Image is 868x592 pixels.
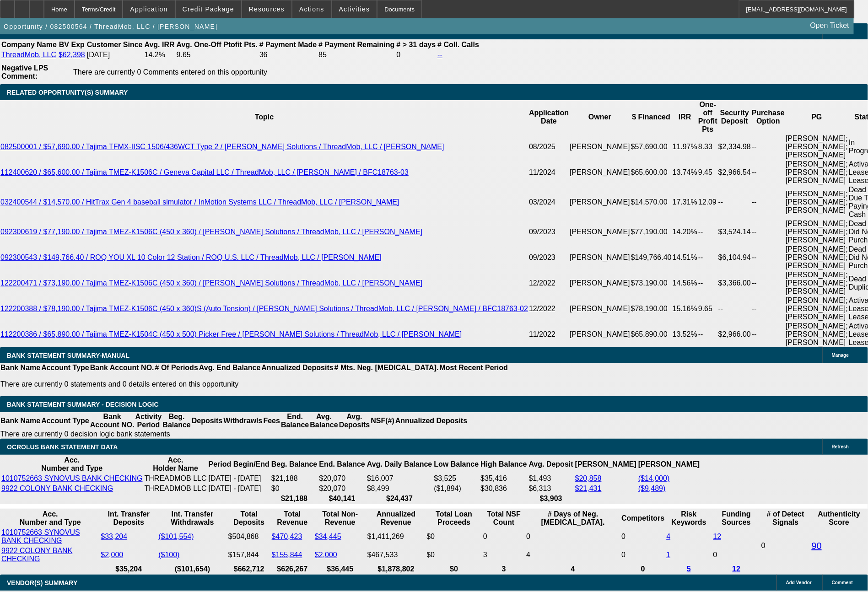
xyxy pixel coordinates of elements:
[0,198,399,206] a: 032400544 / $14,570.00 / HitTrax Gen 4 baseball simulator / InMotion Systems LLC / ThreadMob, LLC...
[631,245,672,270] td: $149,766.40
[786,580,812,585] span: Add Vendor
[631,219,672,245] td: $77,190.00
[367,510,426,527] th: Annualized Revenue
[698,185,718,219] td: 12.09
[526,528,620,545] td: 0
[367,456,433,473] th: Avg. Daily Balance
[526,546,620,564] td: 4
[158,565,226,574] th: ($101,654)
[528,134,569,160] td: 08/2025
[158,551,179,559] a: ($100)
[832,444,849,449] span: Refresh
[315,551,337,559] a: $2,000
[223,412,263,430] th: Withdrawls
[439,363,508,372] th: Most Recent Period
[575,456,637,473] th: [PERSON_NAME]
[528,219,569,245] td: 09/2023
[1,474,143,482] a: 1010752663 SYNOVUS BANK CHECKING
[318,41,394,48] b: # Payment Remaining
[183,5,234,13] span: Credit Package
[811,510,867,527] th: Authenticity Score
[7,352,129,359] span: BANK STATEMENT SUMMARY-MANUAL
[631,322,672,347] td: $65,890.00
[4,23,217,30] span: Opportunity / 082500564 / ThreadMob, LLC / [PERSON_NAME]
[332,0,377,18] button: Activities
[713,533,722,540] a: 12
[483,510,525,527] th: Sum of the Total NSF Count and Total Overdraft Fee Count from Ocrolus
[631,160,672,185] td: $65,600.00
[718,270,751,296] td: $3,366.00
[367,484,433,493] td: $8,499
[698,322,718,347] td: --
[299,5,324,13] span: Actions
[569,134,631,160] td: [PERSON_NAME]
[785,134,848,160] td: [PERSON_NAME]; [PERSON_NAME]; [PERSON_NAME]
[785,245,848,270] td: [PERSON_NAME]; [PERSON_NAME]; [PERSON_NAME]
[318,494,365,503] th: $40,141
[176,50,258,59] td: 9.65
[631,100,672,134] th: $ Financed
[1,528,80,544] a: 1010752663 SYNOVUS BANK CHECKING
[367,474,433,483] td: $16,007
[318,474,365,483] td: $20,070
[638,456,700,473] th: [PERSON_NAME]
[672,296,698,322] td: 15.16%
[0,279,422,287] a: 122200471 / $73,190.00 / Tajima TMEZ-K1506C (450 x 360) / [PERSON_NAME] Solutions / ThreadMob, LL...
[1,51,56,59] a: ThreadMob, LLC
[718,245,751,270] td: $6,104.94
[698,134,718,160] td: 8.33
[208,484,270,493] td: [DATE] - [DATE]
[144,50,175,59] td: 14.2%
[144,484,207,493] td: THREADMOB LLC
[228,565,270,574] th: $662,712
[437,41,479,48] b: # Coll. Calls
[621,510,665,527] th: Competitors
[672,322,698,347] td: 13.52%
[0,305,528,312] a: 122200388 / $78,190.00 / Tajima TMEZ-K1506C (450 x 360)S (Auto Tension) / [PERSON_NAME] Solutions...
[698,160,718,185] td: 9.45
[631,296,672,322] td: $78,190.00
[621,565,665,574] th: 0
[158,533,194,540] a: ($101,554)
[528,160,569,185] td: 11/2024
[667,533,671,540] a: 4
[528,245,569,270] td: 09/2023
[807,18,853,33] a: Open Ticket
[191,412,223,430] th: Deposits
[145,41,175,48] b: Avg. IRR
[100,510,157,527] th: Int. Transfer Deposits
[318,50,395,59] td: 85
[761,510,810,527] th: # of Detect Signals
[528,100,569,134] th: Application Date
[59,41,85,48] b: BV Exp
[751,160,785,185] td: --
[528,456,574,473] th: Avg. Deposit
[228,546,270,564] td: $157,844
[751,245,785,270] td: --
[713,546,760,564] td: 0
[144,474,207,483] td: THREADMOB LLC
[526,565,620,574] th: 4
[569,219,631,245] td: [PERSON_NAME]
[638,484,666,492] a: ($9,489)
[130,5,167,13] span: Application
[437,51,442,59] a: --
[271,510,313,527] th: Total Revenue
[272,533,302,540] a: $470,423
[367,551,425,559] div: $467,533
[785,322,848,347] td: [PERSON_NAME]; [PERSON_NAME]; [PERSON_NAME]
[672,245,698,270] td: 14.51%
[483,565,525,574] th: 3
[101,551,123,559] a: $2,000
[228,510,270,527] th: Total Deposits
[718,219,751,245] td: $3,524.14
[101,533,127,540] a: $33,204
[713,510,760,527] th: Funding Sources
[575,474,602,482] a: $20,858
[0,253,382,261] a: 092300543 / $149,766.40 / ROQ YOU XL 10 Color 12 Station / ROQ U.S. LLC / ThreadMob, LLC / [PERSO...
[396,50,437,59] td: 0
[426,546,482,564] td: $0
[718,134,751,160] td: $2,334.98
[718,296,751,322] td: --
[751,322,785,347] td: --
